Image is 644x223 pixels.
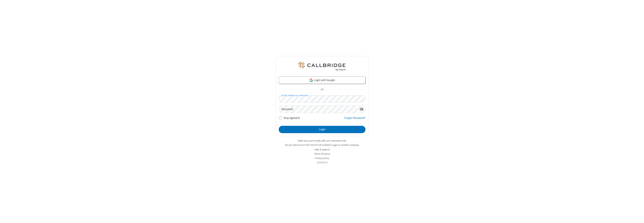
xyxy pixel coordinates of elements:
input: Email address or username [279,95,365,103]
a: Login with Google [279,76,365,84]
li: Not QA Selenium DO NOT DELETE OR CHANGE? [276,143,368,147]
a: Help & support [315,148,330,151]
input: Password [279,106,358,113]
img: QA Selenium DO NOT DELETE OR CHANGE [298,62,346,71]
label: Stay signed in [284,116,300,120]
a: Make sure you're ready with our connection test [298,139,346,142]
div: Show password [358,106,365,113]
span: OR [319,87,325,92]
a: Forgot Password? [344,116,365,123]
button: Login [279,126,365,133]
button: Login to another company [332,143,359,147]
a: Terms of service [314,152,330,155]
iframe: Chat [635,213,641,220]
a: Privacy policy [315,157,329,160]
img: google-icon.png [309,78,313,82]
li: v2.6.352.13 [276,161,368,164]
